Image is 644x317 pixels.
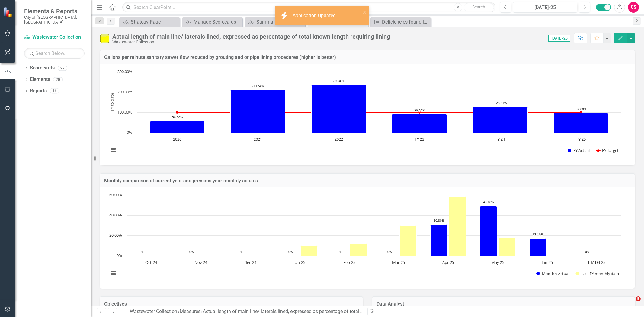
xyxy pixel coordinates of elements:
[400,226,417,256] path: Mar-25, 30. Last FY monthly data.
[585,250,589,254] text: 0%
[106,192,624,283] svg: Interactive chart
[131,18,178,26] div: Strategy Page
[541,260,553,265] text: Jun-25
[246,18,304,26] a: Summary
[288,250,293,254] text: 0%
[104,178,630,184] h3: Monthly comparison of current year and previous year monthly actuals
[121,308,363,315] div: » »
[338,250,342,254] text: 0%
[176,111,582,114] g: FY Target, series 2 of 2. Line with 6 data points.
[623,296,638,311] iframe: Intercom live chat
[117,253,122,258] text: 0%
[50,88,59,94] div: 16
[244,260,257,265] text: Dec-24
[491,260,504,265] text: May-25
[173,136,181,142] text: 2020
[109,192,122,197] text: 60.00%
[117,69,132,74] text: 300.00%
[121,18,178,26] a: Strategy Page
[387,250,392,254] text: 0%
[554,113,608,133] path: FY 25, 97. FY Actual.
[194,18,241,26] div: Manage Scorecards
[117,109,132,115] text: 100.00%
[106,69,629,159] div: Chart. Highcharts interactive chart.
[3,7,14,17] img: ClearPoint Strategy
[239,250,243,254] text: 0%
[150,121,205,133] path: 2020, 56. FY Actual.
[106,69,624,159] svg: Interactive chart
[109,212,122,218] text: 40.00%
[515,4,575,11] div: [DATE]-25
[106,192,629,283] div: Chart. Highcharts interactive chart.
[473,107,528,133] path: FY 24, 128.24. FY Actual.
[434,218,444,223] text: 30.80%
[104,301,358,307] h3: Objectives
[172,115,183,119] text: 56.00%
[628,2,639,13] div: CS
[130,309,177,314] a: Wastewater Collection
[513,2,577,13] button: [DATE]-25
[109,93,115,111] text: FY to date
[333,78,345,83] text: 236.00%
[449,197,466,256] path: Apr-25, 58.7. Last FY monthly data.
[100,34,109,43] img: Slightly below target
[480,206,497,256] path: May-25, 49.1. Monthly Actual.
[363,8,367,15] button: close
[127,130,132,135] text: 0%
[184,18,241,26] a: Manage Scorecards
[335,136,343,142] text: 2022
[109,146,117,154] button: View chart menu, Chart
[24,34,85,41] a: Wastewater Collection
[294,260,305,265] text: Jan-25
[112,40,390,44] div: Wastewater Collection
[602,148,619,153] text: FY Target
[376,301,631,307] h3: Data Analyst
[372,18,429,26] a: Deficiencies found in Main Lines/Laterals
[293,12,337,19] div: Application Updated
[636,296,641,301] span: 5
[588,260,605,265] text: [DATE]-25
[30,88,47,94] a: Reports
[548,35,570,42] span: [DATE]-25
[414,108,425,112] text: 90.00%
[350,244,367,256] path: Feb-25, 12.14. Last FY monthly data.
[483,200,494,204] text: 49.10%
[530,239,546,256] path: Jun-25, 17.1. Monthly Actual.
[495,136,505,142] text: FY 24
[112,33,390,40] div: Actual length of main line/ laterals lined, expressed as percentage of total known length requiri...
[418,111,421,114] path: FY 23, 100. FY Target.
[575,271,619,276] button: Show Last FY monthly data
[343,260,355,265] text: Feb-25
[30,65,55,72] a: Scorecards
[180,309,200,314] a: Measures
[576,107,586,111] text: 97.00%
[392,260,405,265] text: Mar-25
[117,89,132,94] text: 200.00%
[542,271,569,276] text: Monthly Actual
[431,225,447,256] path: Apr-25, 30.8. Monthly Actual.
[203,309,422,314] div: Actual length of main line/ laterals lined, expressed as percentage of total known length requiri...
[194,260,207,265] text: Nov-24
[573,148,590,153] text: FY Actual
[568,148,590,153] button: Show FY Actual
[145,260,157,265] text: Oct-24
[472,5,485,9] span: Search
[533,232,543,236] text: 17.10%
[122,2,495,13] input: Search ClearPoint...
[254,136,262,142] text: 2021
[256,18,304,26] div: Summary
[24,8,85,15] span: Elements & Reports
[580,111,582,114] path: FY 25, 100. FY Target.
[176,111,178,114] path: 2020, 100. FY Target.
[536,271,569,276] button: Show Monthly Actual
[392,114,447,133] path: FY 23, 90. FY Actual.
[499,238,516,256] path: May-25, 17.4. Last FY monthly data.
[189,250,194,254] text: 0%
[24,48,85,59] input: Search Below...
[442,260,454,265] text: Apr-25
[382,18,429,26] div: Deficiencies found in Main Lines/Laterals
[464,3,494,11] button: Search
[30,76,50,83] a: Elements
[104,55,630,60] h3: Gallons per minute sanitary sewer flow reduced by grouting and or pipe lining procedures (higher ...
[109,232,122,238] text: 20.00%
